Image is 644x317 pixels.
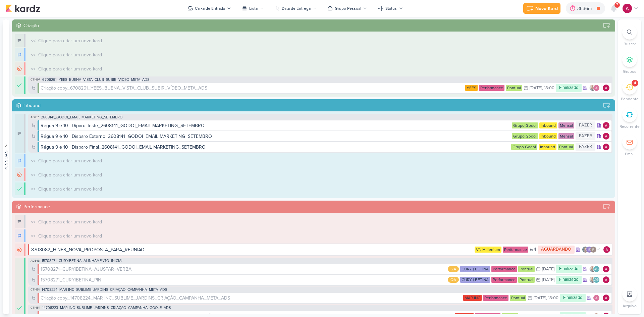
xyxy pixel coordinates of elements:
div: Grupo Godoi [512,122,538,128]
div: QA [448,266,459,272]
img: kardz.app [5,4,40,12]
div: Responsável: Alessandra Gomes [603,276,609,283]
div: Mensal [558,122,574,128]
div: CURY | BETINA [460,277,490,283]
span: 2608141_GODOI_EMAIL MARKETING_SETEMBRO [41,115,122,119]
span: 14708224_MAR INC_SUBLIME_JARDINS_CRIAÇÃO_CAMPANHA_META_ADS [42,288,167,292]
div: Responsável: Alessandra Gomes [603,144,609,150]
span: +1 [597,247,600,252]
div: 15708271_CURY|BETINA_PIN [41,276,101,283]
div: Criação copy_6708261_YEES_BUENA_VISTA_CLUB_SUBIR_VÍDEO_META_ADS [41,85,464,92]
div: Grupo Godoi [511,144,537,150]
img: Alessandra Gomes [603,144,609,150]
div: Responsável: Alessandra Gomes [603,85,609,91]
p: Email [625,151,635,157]
div: FAZENDO [15,229,25,242]
img: Iara Santos [589,266,596,272]
div: FInalizado [556,84,582,92]
p: AG [594,268,599,271]
div: Pontual [506,85,522,91]
div: FInalizado [556,276,582,284]
div: Performance [479,85,504,91]
img: Alessandra Gomes [603,295,609,301]
div: CURY | BETINA [460,266,490,272]
div: FInalizado [15,76,25,94]
div: FAZENDO [15,48,25,61]
div: Pontual [558,144,574,150]
img: Nelito Junior [582,246,589,253]
div: 8708082_HINES_NOVA_PROPOSTA_PARA_REUNIAO [31,246,145,253]
span: 14708223_MAR INC_SUBLIME_JARDINS_CRIAÇÃO_CAMPANHA_GOOLE_ADS [42,306,171,310]
div: AGUARDANDO [538,246,575,254]
span: 6708261_YEES_BUENA_VISTA_CLUB_SUBIR_VÍDEO_META_ADS [42,78,149,82]
div: Régua 9 e 10 | Disparo Final_2608141_GODOI_EMAIL MARKETING_SETEMBRO [41,144,206,151]
div: [DATE] [534,296,546,300]
div: Responsável: Alessandra Gomes [603,122,609,129]
div: FInalizado [15,182,25,195]
div: FInalizado [560,294,586,302]
div: FAZER [15,114,25,153]
div: Inbound [539,144,556,150]
button: Pessoas [3,19,9,314]
div: Colaboradores: Iara Santos, Alessandra Gomes [589,85,601,91]
div: Aline Gimenez Graciano [593,266,600,272]
div: Régua 9 e 10 | Disparo Externo_2608141_GODOI_EMAIL MARKETING_SETEMBRO [41,133,511,140]
div: , 18:00 [542,86,554,90]
div: AGUARDANDO [15,62,25,75]
div: 3h36m [577,5,594,12]
span: CT1454 [30,306,41,310]
div: Grupo Godoi [512,133,538,139]
img: Alessandra Gomes [603,122,609,129]
div: FAZER [576,121,595,129]
div: FAZER [576,143,595,151]
img: Alessandra Gomes [603,85,609,91]
div: Responsável: Alessandra Gomes [603,246,610,253]
img: Iara Santos [589,85,596,91]
div: Inbound [539,133,557,139]
div: Colaboradores: Iara Santos, Aline Gimenez Graciano [589,276,601,283]
div: 15708271_CURY|BETINA_AJUSTAR_VERBA [41,266,446,273]
div: Performance [503,247,528,253]
img: Alessandra Gomes [603,133,609,140]
div: Novo Kard [535,5,558,12]
img: Alessandra Gomes [603,276,609,283]
div: 15708271_CURY|BETINA_AJUSTAR_VERBA [41,266,131,273]
div: Responsável: Alessandra Gomes [603,295,609,301]
p: Arquivo [623,303,637,309]
span: AG648 [30,259,40,263]
div: Inbound [539,122,557,128]
span: 4 [534,247,536,252]
div: 15708271_CURY|BETINA_PIN [41,276,446,283]
div: 8708082_HINES_NOVA_PROPOSTA_PARA_REUNIAO [31,246,473,253]
span: CT1451 [30,288,40,292]
div: Pontual [510,295,526,301]
p: Recorrente [620,123,640,129]
div: FAZER [576,132,595,140]
img: Alessandra Gomes [603,266,609,272]
div: Régua 9 e 10 | Diparo Teste_2608141_GODOI_EMAIL MARKETING_SETEMBRO [41,122,205,129]
span: 15708271_CURY|BETINA_ALINHAMENTO_INICIAL [42,259,123,263]
div: QA [448,277,459,283]
p: AG [594,278,599,282]
div: Inbound [23,102,600,109]
div: MAR INC [463,295,482,301]
p: Grupos [623,68,636,74]
div: Responsável: Alessandra Gomes [603,266,609,272]
div: Régua 9 e 10 | Disparo Externo_2608141_GODOI_EMAIL MARKETING_SETEMBRO [41,133,212,140]
div: Criação copy_14708224_MAR INC_SUBLIME_JARDINS_CRIAÇÃO_CAMPANHA_META_ADS [41,295,230,302]
button: Novo Kard [523,3,560,14]
div: FAZER [15,34,25,47]
div: Régua 9 e 10 | Disparo Final_2608141_GODOI_EMAIL MARKETING_SETEMBRO [41,144,510,151]
div: AGUARDANDO [15,168,25,181]
div: Pontual [518,277,535,283]
div: Aline Gimenez Graciano [593,276,600,283]
div: Pontual [518,266,535,272]
div: Criação copy_14708224_MAR INC_SUBLIME_JARDINS_CRIAÇÃO_CAMPANHA_META_ADS [41,295,462,302]
div: Régua 9 e 10 | Diparo Teste_2608141_GODOI_EMAIL MARKETING_SETEMBRO [41,122,511,129]
div: 4 [634,81,636,86]
div: YEES [465,85,478,91]
p: Buscar [624,41,636,47]
span: 7 [616,2,618,8]
div: Colaboradores: Iara Santos, Aline Gimenez Graciano [589,266,601,272]
img: Alessandra Gomes [623,4,632,13]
